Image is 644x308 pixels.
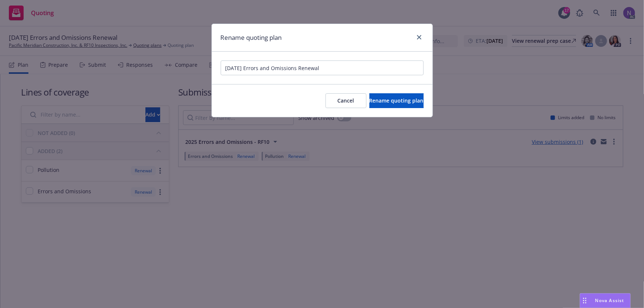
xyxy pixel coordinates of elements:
button: Nova Assist [580,293,631,308]
div: Drag to move [580,294,589,308]
button: Cancel [326,93,366,108]
span: Rename quoting plan [369,97,424,104]
span: Nova Assist [595,297,624,304]
a: close [415,33,424,42]
span: Cancel [338,97,354,104]
h1: Rename quoting plan [221,33,282,42]
button: Rename quoting plan [369,93,424,108]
